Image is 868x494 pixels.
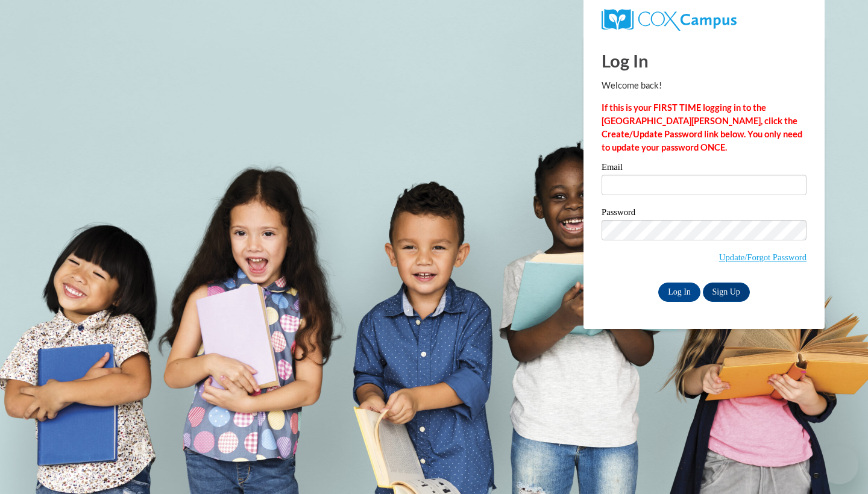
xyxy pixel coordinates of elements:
iframe: Button to launch messaging window [820,446,858,484]
input: Log In [658,283,700,302]
strong: If this is your FIRST TIME logging in to the [GEOGRAPHIC_DATA][PERSON_NAME], click the Create/Upd... [602,102,802,152]
a: Sign Up [703,283,750,302]
img: COX Campus [602,9,737,31]
a: COX Campus [602,9,807,31]
h1: Log In [602,48,807,73]
p: Welcome back! [602,79,807,92]
a: Update/Forgot Password [719,252,807,262]
label: Password [602,208,807,220]
label: Email [602,163,807,175]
